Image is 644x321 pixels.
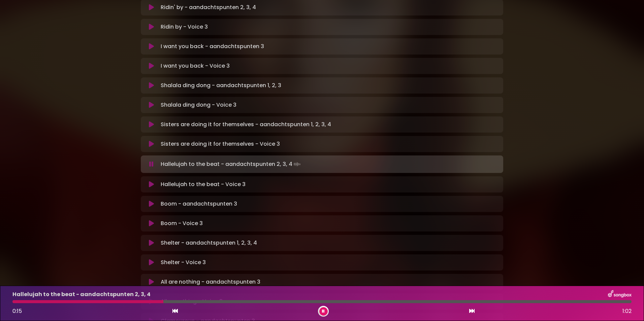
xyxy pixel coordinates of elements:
[161,140,280,148] p: Sisters are doing it for themselves - Voice 3
[608,290,632,299] img: songbox-logo-white.png
[161,3,256,11] p: Ridin' by - aandachtspunten 2, 3, 4
[161,219,203,227] p: Boom - Voice 3
[161,159,302,169] p: Hallelujah to the beat - aandachtspunten 2, 3, 4
[622,307,632,315] span: 1:02
[161,278,260,286] p: All are nothing - aandachtspunten 3
[292,159,302,169] img: waveform4.gif
[161,239,257,247] p: Shelter - aandachtspunten 1, 2, 3, 4
[161,101,236,109] p: Shalala ding dong - Voice 3
[161,62,230,70] p: I want you back - Voice 3
[161,258,206,266] p: Shelter - Voice 3
[161,120,331,129] p: Sisters are doing it for themselves - aandachtspunten 1, 2, 3, 4
[161,23,208,31] p: Ridin by - Voice 3
[161,200,237,208] p: Boom - aandachtspunten 3
[12,290,151,298] p: Hallelujah to the beat - aandachtspunten 2, 3, 4
[161,42,264,50] p: I want you back - aandachtspunten 3
[161,81,281,90] p: Shalala ding dong - aandachtspunten 1, 2, 3
[12,307,22,315] span: 0:15
[161,180,246,188] p: Hallelujah to the beat - Voice 3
